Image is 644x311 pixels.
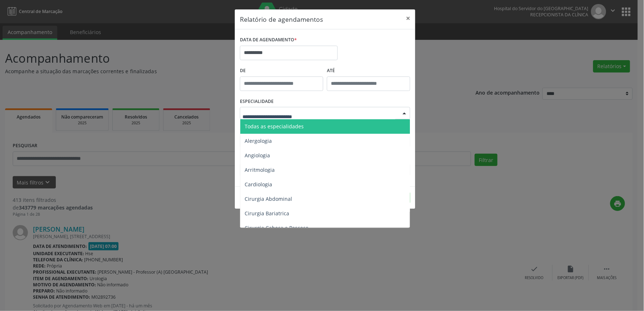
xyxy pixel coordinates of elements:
span: Arritmologia [245,166,275,173]
h5: Relatório de agendamentos [240,14,323,24]
span: Alergologia [245,137,272,144]
label: ATÉ [327,65,410,76]
span: Cirurgia Abdominal [245,195,292,202]
button: Close [401,9,415,27]
span: Todas as especialidades [245,123,304,130]
label: De [240,65,323,76]
span: Cardiologia [245,181,272,188]
label: ESPECIALIDADE [240,96,274,107]
label: DATA DE AGENDAMENTO [240,34,297,46]
span: Cirurgia Bariatrica [245,210,289,217]
span: Angiologia [245,152,270,159]
span: Cirurgia Cabeça e Pescoço [245,224,308,231]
